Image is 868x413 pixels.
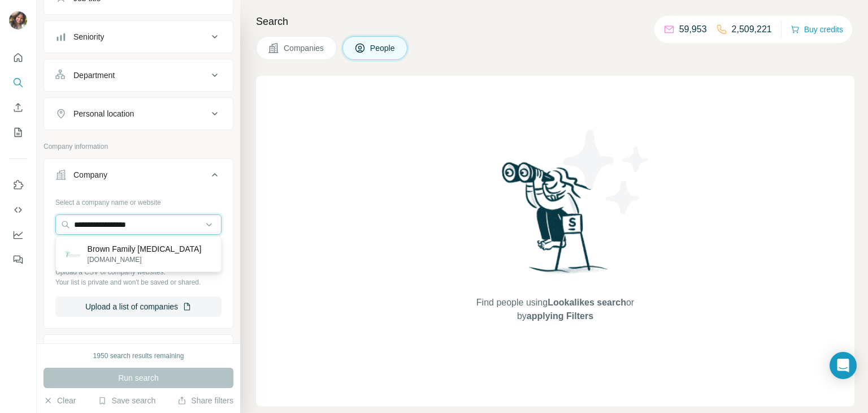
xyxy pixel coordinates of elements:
button: Department [44,62,233,89]
button: Use Surfe API [9,200,27,220]
p: Upload a CSV of company websites. [55,267,222,277]
span: Companies [284,42,325,54]
p: 59,953 [679,23,707,36]
div: Select a company name or website [55,193,222,208]
button: Feedback [9,249,27,270]
div: Department [73,70,115,81]
img: Avatar [9,11,27,29]
img: Brown Family Chiropractic [65,246,81,262]
h4: Search [256,14,854,29]
div: Company [73,169,107,180]
p: 2,509,221 [732,23,772,36]
div: 1950 search results remaining [93,351,184,361]
button: Dashboard [9,225,27,245]
button: Seniority [44,23,233,50]
span: Find people using or by [465,296,645,323]
span: People [370,42,396,54]
img: Surfe Illustration - Stars [555,121,657,223]
button: Company [44,161,233,193]
button: Search [9,72,27,93]
span: Lookalikes search [548,298,626,307]
p: Your list is private and won't be saved or shared. [55,277,222,287]
button: Share filters [177,395,233,406]
div: Seniority [73,31,104,42]
button: Personal location [44,100,233,127]
p: Brown Family [MEDICAL_DATA] [88,243,202,255]
div: Open Intercom Messenger [830,352,857,379]
button: Clear [44,395,76,406]
button: Upload a list of companies [55,296,222,317]
p: [DOMAIN_NAME] [88,255,202,265]
button: Enrich CSV [9,97,27,118]
button: Industry [44,337,233,364]
button: Save search [98,395,155,406]
button: My lists [9,122,27,143]
p: Company information [44,141,233,152]
button: Buy credits [791,21,843,37]
img: Surfe Illustration - Woman searching with binoculars [497,159,614,285]
button: Use Surfe on LinkedIn [9,175,27,195]
button: Quick start [9,48,27,68]
span: applying Filters [527,311,593,321]
div: Personal location [73,108,134,119]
